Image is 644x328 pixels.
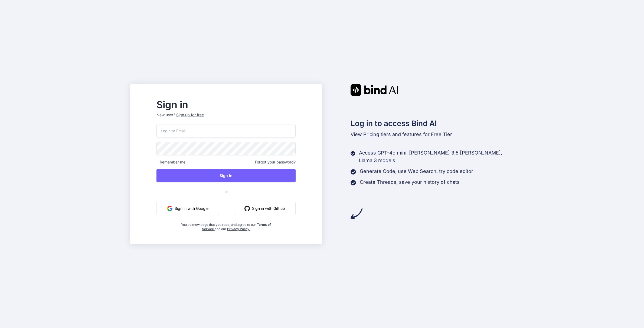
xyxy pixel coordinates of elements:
[244,206,250,211] img: github
[202,223,271,231] a: Terms of Service
[180,219,273,231] div: You acknowledge that you read, and agree to our and our
[351,84,398,96] img: Bind AI logo
[359,149,514,164] p: Access GPT-4o mini, [PERSON_NAME] 3.5 [PERSON_NAME], Llama 3 models
[167,206,172,211] img: google
[156,124,296,137] input: Login or Email
[156,100,296,109] h2: Sign in
[351,118,514,129] h2: Log in to access Bind AI
[351,208,362,220] img: arrow
[156,202,219,215] button: Sign in with Google
[156,159,185,165] span: Remember me
[156,112,296,124] p: New user?
[234,202,296,215] button: Sign in with Github
[360,178,460,186] p: Create Threads, save your history of chats
[255,159,296,165] span: Forgot your password?
[351,131,514,138] p: tiers and features for Free Tier
[176,112,204,118] div: Sign up for free
[156,169,296,182] button: Sign In
[360,168,473,175] p: Generate Code, use Web Search, try code editor
[351,131,379,137] span: View Pricing
[227,227,250,231] a: Privacy Policy.
[203,185,250,198] span: or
